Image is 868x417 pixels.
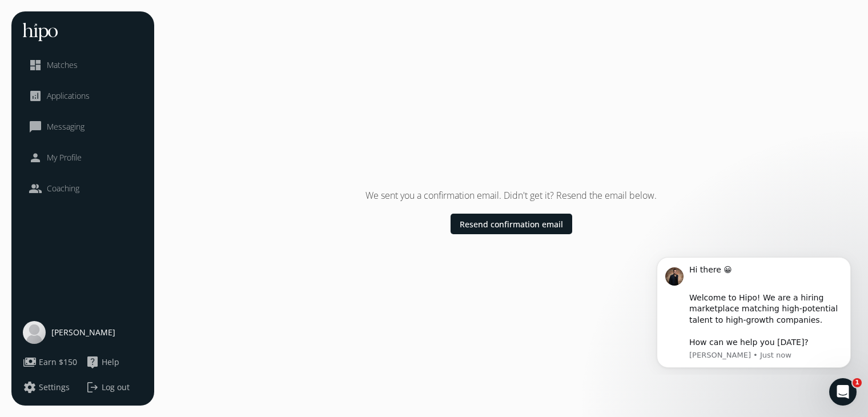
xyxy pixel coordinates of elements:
button: Resend confirmation email [451,214,572,234]
span: settings [23,380,37,394]
a: dashboardMatches [29,58,137,72]
span: [PERSON_NAME] [51,327,115,338]
span: dashboard [29,58,42,72]
button: settingsSettings [23,380,70,394]
span: Log out [102,382,130,393]
p: We sent you a confirmation email. Didn't get it? Resend the email below. [365,189,657,202]
img: user-photo [23,321,46,344]
span: chat_bubble_outline [29,120,42,134]
span: 1 [853,378,862,387]
span: Resend confirmation email [460,218,563,230]
span: Matches [47,59,78,71]
span: Help [102,356,119,368]
span: live_help [86,355,99,369]
a: analyticsApplications [29,89,137,103]
span: Earn $150 [39,356,77,368]
a: peopleCoaching [29,182,137,195]
iframe: Intercom notifications message [640,247,868,375]
iframe: Intercom live chat [829,378,857,406]
button: paymentsEarn $150 [23,355,77,369]
img: hh-logo-white [23,23,58,41]
span: logout [86,380,99,394]
a: live_helpHelp [86,355,143,369]
a: personMy Profile [29,151,137,165]
a: paymentsEarn $150 [23,355,80,369]
span: Coaching [47,183,79,194]
span: Settings [39,382,70,393]
span: Messaging [47,121,85,133]
span: analytics [29,89,42,103]
a: settingsSettings [23,380,80,394]
a: chat_bubble_outlineMessaging [29,120,137,134]
span: people [29,182,42,195]
span: Applications [47,90,90,102]
button: logoutLog out [86,380,143,394]
button: live_helpHelp [86,355,119,369]
span: My Profile [47,152,82,163]
span: payments [23,355,37,369]
span: person [29,151,42,165]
